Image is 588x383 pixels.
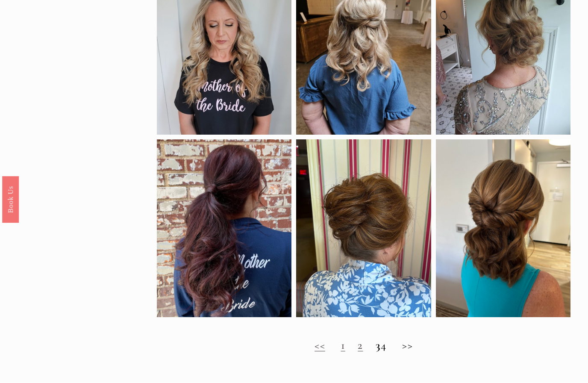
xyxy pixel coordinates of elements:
[315,339,325,353] a: <<
[2,177,19,223] a: Book Us
[358,339,363,353] a: 2
[341,339,345,353] a: 1
[157,339,570,352] h2: 4 >>
[376,339,381,353] strong: 3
